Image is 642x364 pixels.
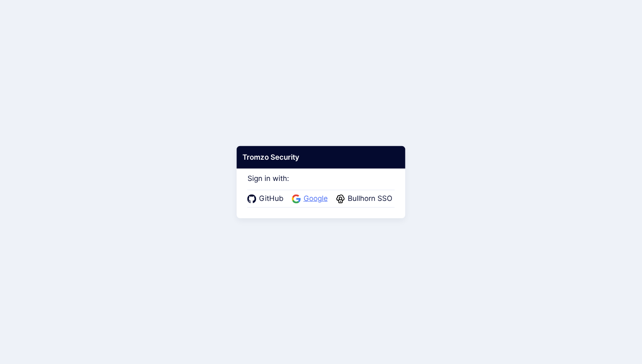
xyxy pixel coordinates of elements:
a: GitHub [248,193,286,204]
div: Sign in with: [248,162,395,207]
span: Google [301,193,330,204]
span: Bullhorn SSO [345,193,395,204]
div: Tromzo Security [237,146,405,169]
a: Google [292,193,330,204]
a: Bullhorn SSO [336,193,395,204]
span: GitHub [256,193,286,204]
